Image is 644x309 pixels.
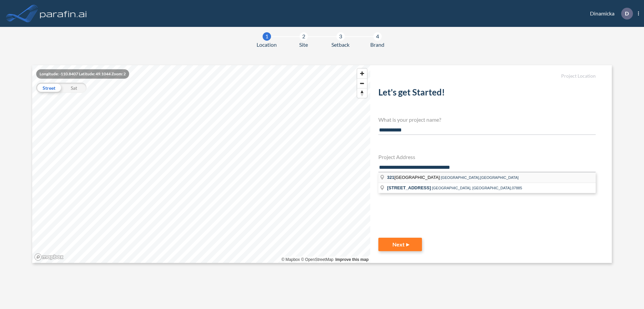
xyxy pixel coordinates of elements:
span: 321 [387,175,394,180]
h5: Project Location [378,73,596,79]
a: OpenStreetMap [301,257,333,262]
div: 4 [373,32,382,41]
div: 1 [263,32,271,41]
a: Mapbox [281,257,300,262]
button: Reset bearing to north [357,88,367,98]
span: [GEOGRAPHIC_DATA], [GEOGRAPHIC_DATA],07885 [432,186,522,190]
h2: Let's get Started! [378,87,596,100]
h4: What is your project name? [378,116,596,123]
div: 2 [300,32,308,41]
button: Next [378,238,422,251]
canvas: Map [32,65,370,263]
span: Location [257,41,277,49]
div: Dinamicka [580,8,639,20]
span: [GEOGRAPHIC_DATA],[GEOGRAPHIC_DATA] [441,176,519,180]
div: Sat [61,83,87,93]
button: Zoom in [357,69,367,78]
img: logo [39,7,88,20]
span: [GEOGRAPHIC_DATA] [387,175,441,180]
div: 3 [336,32,345,41]
h4: Project Address [378,154,596,160]
div: Street [36,83,61,93]
span: Site [299,41,308,49]
button: Zoom out [357,78,367,88]
a: Mapbox homepage [34,253,64,261]
p: D [625,10,629,16]
span: [STREET_ADDRESS] [387,185,431,190]
span: Brand [370,41,384,49]
div: Longitude: -110.8407 Latitude: 49.1044 Zoom: 2 [36,69,129,79]
a: Improve this map [335,257,369,262]
span: Setback [331,41,350,49]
